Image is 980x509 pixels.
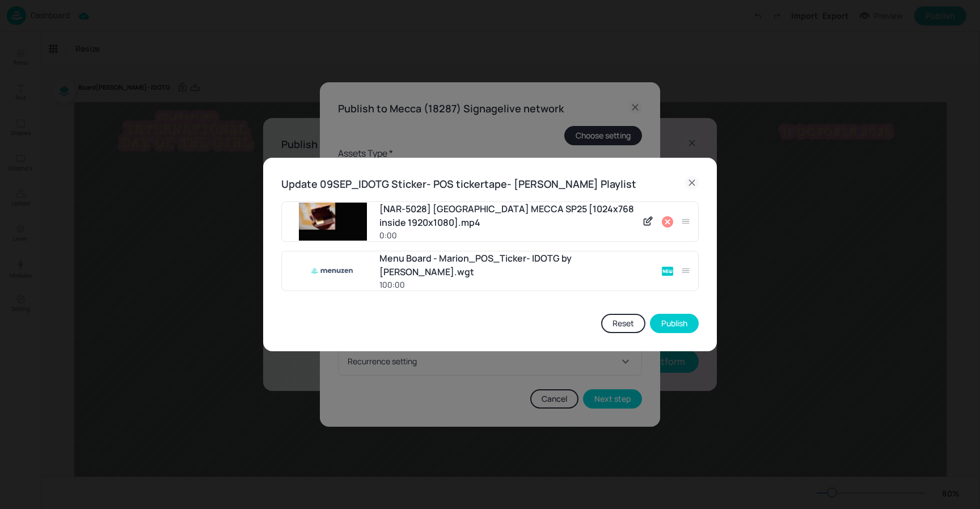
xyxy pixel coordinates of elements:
button: Publish [650,314,699,333]
h6: Update 09SEP_IDOTG Sticker- POS tickertape- [PERSON_NAME] Playlist [281,176,636,192]
div: [NAR-5028] [GEOGRAPHIC_DATA] MECCA SP25 [1024x768 inside 1920x1080].mp4 [379,202,635,229]
img: menuzen.png [299,253,367,289]
img: Xun0O2Xr6QS7z0QYHG6DYA%3D%3D [299,203,367,241]
div: 0:00 [379,229,635,241]
div: 100:00 [379,279,654,291]
button: Reset [601,314,645,333]
div: Menu Board - Marion_POS_Ticker- IDOTG by [PERSON_NAME].wgt [379,251,654,279]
